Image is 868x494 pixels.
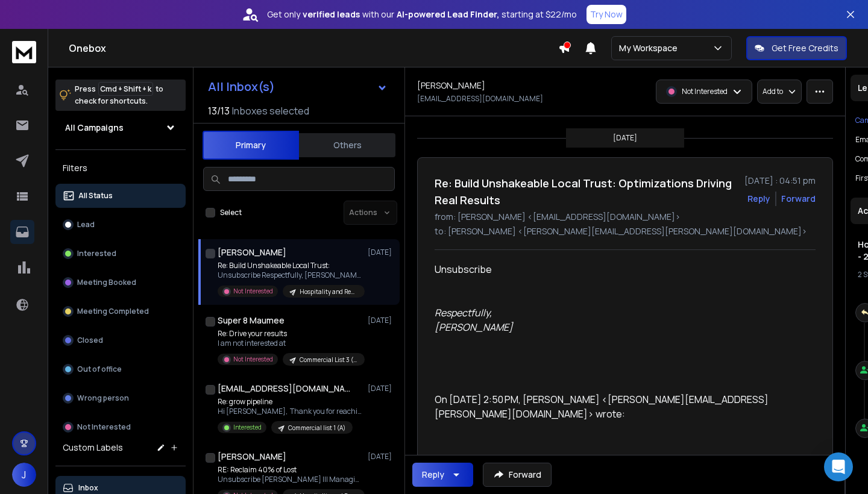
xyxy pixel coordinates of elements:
[55,299,186,324] button: Meeting Completed
[619,42,682,54] p: My Workspace
[78,191,113,201] p: All Status
[483,463,552,487] button: Forward
[218,407,362,416] p: Hi [PERSON_NAME], Thank you for reaching
[218,261,362,270] p: Re: Build Unshakeable Local Trust:
[233,423,262,432] p: Interested
[55,242,186,266] button: Interested
[55,116,186,140] button: All Campaigns
[422,469,444,481] div: Reply
[218,475,362,484] p: Unsubscribe [PERSON_NAME] III Managing
[55,357,186,381] button: Out of office
[218,246,286,258] h1: [PERSON_NAME]
[77,336,103,345] p: Closed
[772,42,838,54] p: Get Free Credits
[303,8,360,20] strong: verified leads
[412,463,473,487] button: Reply
[218,270,362,280] p: Unsubscribe Respectfully, [PERSON_NAME]
[747,193,770,205] button: Reply
[435,306,492,319] i: Respectfully,
[55,213,186,237] button: Lead
[232,104,309,118] h3: Inboxes selected
[744,175,816,187] p: [DATE] : 04:51 pm
[368,316,395,325] p: [DATE]
[218,397,362,407] p: Re: grow pipeline
[590,8,623,20] p: Try Now
[300,355,357,364] p: Commercial List 3 (B)
[55,184,186,208] button: All Status
[300,287,357,296] p: Hospitality and Real Estate | Q3 - 2025
[218,451,286,463] h1: [PERSON_NAME]
[267,8,577,20] p: Get only with our starting at $22/mo
[12,41,36,63] img: logo
[435,211,816,223] p: from: [PERSON_NAME] <[EMAIL_ADDRESS][DOMAIN_NAME]>
[417,94,543,104] p: [EMAIL_ADDRESS][DOMAIN_NAME]
[63,442,123,454] h3: Custom Labels
[288,424,345,433] p: Commercial list 1 (A)
[77,307,149,316] p: Meeting Completed
[55,386,186,410] button: Wrong person
[763,87,783,96] p: Add to
[587,5,626,24] button: Try Now
[368,384,395,393] p: [DATE]
[368,452,395,461] p: [DATE]
[198,75,397,99] button: All Inbox(s)
[55,160,186,177] h3: Filters
[55,270,186,295] button: Meeting Booked
[435,320,513,334] i: [PERSON_NAME]
[203,131,299,160] button: Primary
[218,465,362,475] p: RE: Reclaim 40% of Lost
[435,175,737,208] h1: Re: Build Unshakeable Local Trust: Optimizations Driving Real Results
[417,80,485,92] h1: [PERSON_NAME]
[233,355,273,364] p: Not Interested
[77,249,116,258] p: Interested
[435,392,787,464] blockquote: On [DATE] 2:50 PM, [PERSON_NAME] <[PERSON_NAME][EMAIL_ADDRESS][PERSON_NAME][DOMAIN_NAME]> wrote:
[299,132,395,158] button: Others
[77,278,136,287] p: Meeting Booked
[218,329,362,339] p: Re: Drive your results
[208,81,275,93] h1: All Inbox(s)
[781,193,816,205] div: Forward
[218,339,362,348] p: I am not interested at
[98,82,153,96] span: Cmd + Shift + k
[368,248,395,257] p: [DATE]
[12,463,36,487] button: J
[233,287,273,296] p: Not Interested
[682,87,728,96] p: Not Interested
[77,220,95,230] p: Lead
[397,8,499,20] strong: AI-powered Lead Finder,
[824,452,853,481] div: Open Intercom Messenger
[435,225,816,237] p: to: [PERSON_NAME] <[PERSON_NAME][EMAIL_ADDRESS][PERSON_NAME][DOMAIN_NAME]>
[78,483,98,493] p: Inbox
[55,328,186,352] button: Closed
[65,122,124,134] h1: All Campaigns
[220,208,242,217] label: Select
[55,415,186,439] button: Not Interested
[77,393,129,403] p: Wrong person
[613,133,637,143] p: [DATE]
[75,83,163,107] p: Press to check for shortcuts.
[746,36,847,60] button: Get Free Credits
[208,104,230,118] span: 13 / 13
[218,314,285,327] h1: Super 8 Maumee
[69,41,558,55] h1: Onebox
[77,422,131,432] p: Not Interested
[218,383,350,395] h1: [EMAIL_ADDRESS][DOMAIN_NAME]
[77,364,122,374] p: Out of office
